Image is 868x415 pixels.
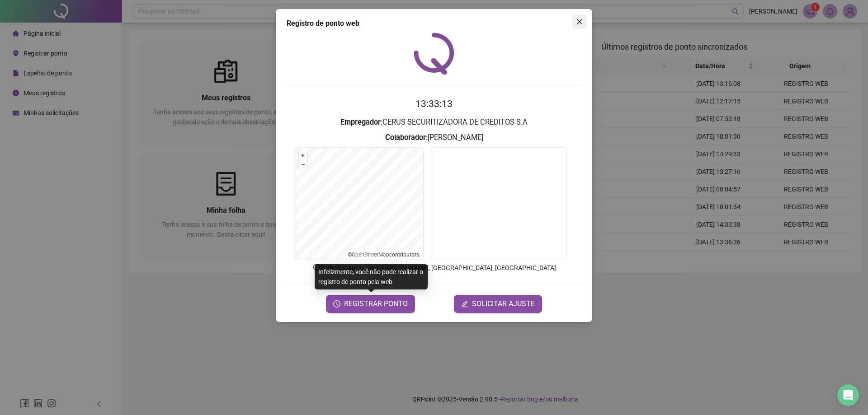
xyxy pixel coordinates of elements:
div: Registro de ponto web [287,18,581,29]
strong: Empregador [340,118,381,126]
button: REGISTRAR PONTO [326,295,415,313]
a: OpenStreetMap [352,252,389,258]
span: close [576,18,583,25]
time: 13:33:13 [415,98,453,109]
button: – [299,160,307,169]
button: Close [572,14,587,29]
div: Infelizmente, você não pode realizar o registro de ponto pela web [315,264,428,289]
strong: Colaborador [385,133,426,142]
span: SOLICITAR AJUSTE [472,298,535,309]
p: Endereço aprox. : Rua [PERSON_NAME], [GEOGRAPHIC_DATA], [GEOGRAPHIC_DATA] [287,263,581,273]
span: clock-circle [333,300,340,308]
span: edit [461,300,468,308]
li: © contributors. [348,252,420,258]
h3: : CERUS SECURITIZADORA DE CREDITOS S.A [287,117,581,128]
button: + [299,151,307,160]
div: Open Intercom Messenger [837,384,859,406]
h3: : [PERSON_NAME] [287,132,581,144]
span: REGISTRAR PONTO [344,298,408,309]
span: info-circle [312,263,321,271]
button: editSOLICITAR AJUSTE [454,295,542,313]
img: QRPoint [414,33,454,75]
